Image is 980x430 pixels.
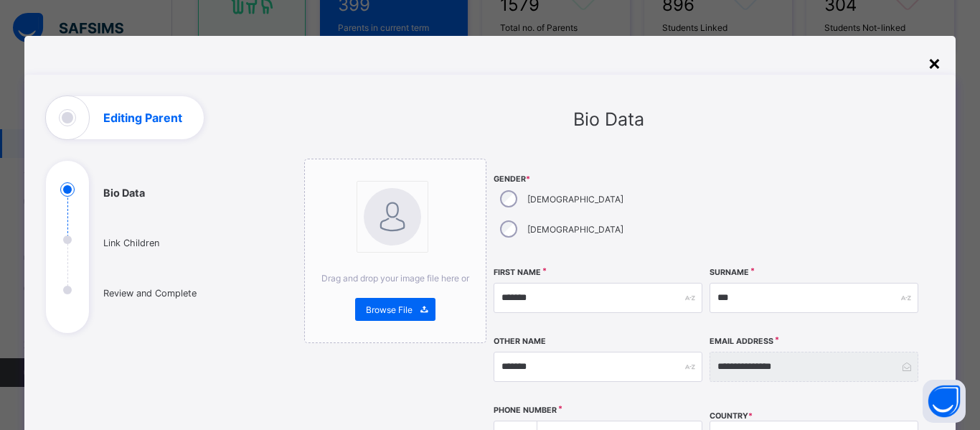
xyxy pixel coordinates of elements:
span: COUNTRY [710,411,753,421]
label: Phone Number [494,406,557,415]
label: [DEMOGRAPHIC_DATA] [527,194,623,205]
h1: Editing Parent [103,112,182,123]
span: Drag and drop your image file here or [321,273,469,284]
span: Gender [494,174,702,184]
label: Email Address [710,337,773,346]
div: × [928,50,941,75]
label: [DEMOGRAPHIC_DATA] [527,224,623,235]
button: Open asap [923,380,966,423]
div: bannerImageDrag and drop your image file here orBrowse File [304,159,486,343]
span: Browse File [366,304,413,315]
label: Other Name [494,337,546,346]
span: Bio Data [573,108,644,130]
label: Surname [710,268,749,277]
label: First Name [494,268,541,277]
img: bannerImage [364,188,421,246]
